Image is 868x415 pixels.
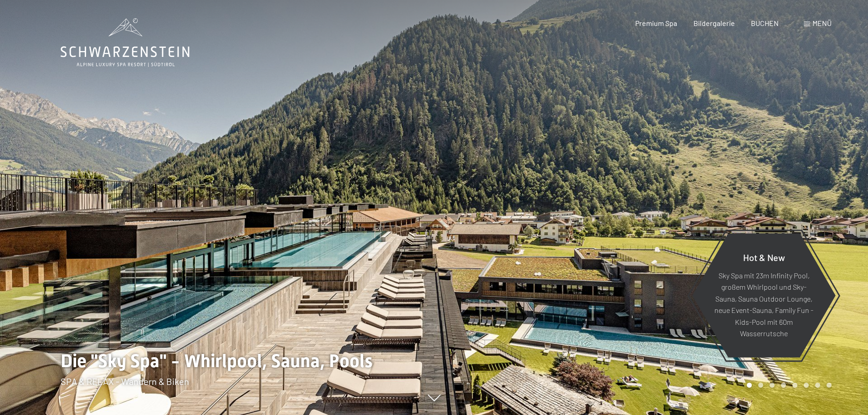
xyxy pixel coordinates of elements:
div: Carousel Page 1 (Current Slide) [747,383,752,388]
div: Carousel Page 2 [758,383,763,388]
div: Carousel Page 3 [770,383,775,388]
div: Carousel Page 7 [815,383,820,388]
span: Hot & New [743,251,785,262]
div: Carousel Page 4 [781,383,786,388]
a: BUCHEN [751,19,779,27]
a: Hot & New Sky Spa mit 23m Infinity Pool, großem Whirlpool und Sky-Sauna, Sauna Outdoor Lounge, ne... [692,233,836,358]
a: Bildergalerie [693,19,735,27]
div: Carousel Pagination [744,383,832,388]
div: Carousel Page 8 [827,383,832,388]
span: Menü [812,19,832,27]
p: Sky Spa mit 23m Infinity Pool, großem Whirlpool und Sky-Sauna, Sauna Outdoor Lounge, neue Event-S... [714,269,813,339]
div: Carousel Page 5 [792,383,797,388]
div: Carousel Page 6 [804,383,809,388]
a: Premium Spa [635,19,677,27]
